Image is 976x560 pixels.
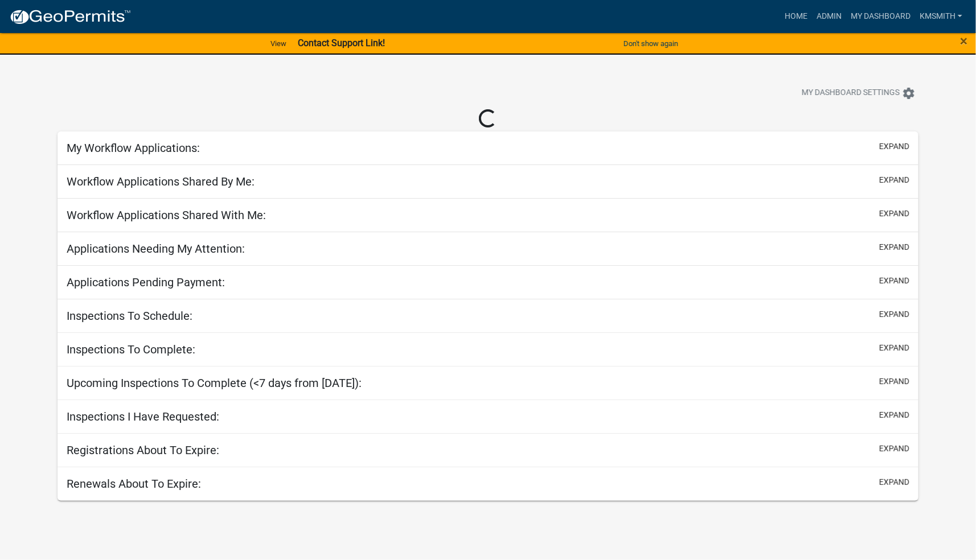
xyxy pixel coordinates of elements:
[879,476,909,488] button: expand
[802,87,900,100] span: My Dashboard Settings
[879,141,909,153] button: expand
[67,443,219,457] h5: Registrations About To Expire:
[812,6,846,27] a: Admin
[879,241,909,253] button: expand
[266,34,291,53] a: View
[879,443,909,455] button: expand
[960,33,967,49] span: ×
[67,309,192,323] h5: Inspections To Schedule:
[879,275,909,287] button: expand
[879,308,909,320] button: expand
[67,275,225,289] h5: Applications Pending Payment:
[67,343,195,356] h5: Inspections To Complete:
[902,87,916,100] i: settings
[67,410,219,423] h5: Inspections I Have Requested:
[879,342,909,354] button: expand
[67,175,255,188] h5: Workflow Applications Shared By Me:
[879,376,909,388] button: expand
[879,409,909,421] button: expand
[780,6,812,27] a: Home
[67,208,266,222] h5: Workflow Applications Shared With Me:
[960,34,967,48] button: Close
[879,174,909,186] button: expand
[915,6,967,27] a: kmsmith
[298,38,385,48] strong: Contact Support Link!
[793,82,925,104] button: My Dashboard Settingssettings
[67,376,362,390] h5: Upcoming Inspections To Complete (<7 days from [DATE]):
[67,242,245,256] h5: Applications Needing My Attention:
[619,34,683,53] button: Don't show again
[846,6,915,27] a: My Dashboard
[879,208,909,220] button: expand
[67,477,201,491] h5: Renewals About To Expire:
[67,141,200,155] h5: My Workflow Applications:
